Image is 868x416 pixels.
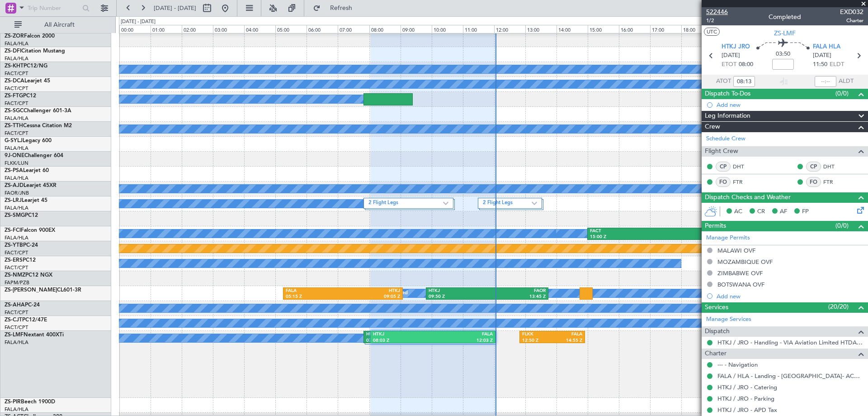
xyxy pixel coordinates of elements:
div: 02:00 [182,25,213,33]
a: FALA / HLA - Landing - [GEOGRAPHIC_DATA]- ACC # 1800 [717,372,863,380]
span: ZS-SMG [5,213,25,218]
div: 01:00 [151,25,182,33]
div: 05:15 Z [286,294,343,300]
div: 15:00 [588,25,619,33]
span: ZS-[PERSON_NAME] [5,287,57,293]
div: 08:00 [369,25,401,33]
span: Dispatch [705,326,730,337]
span: HTKJ JRO [722,43,750,52]
span: ZS-TTH [5,123,23,129]
div: 16:00 [619,25,650,33]
div: 13:45 Z [487,294,546,300]
div: HTKJ [343,288,400,294]
img: arrow-gray.svg [532,201,537,205]
span: ZS-LMF [5,332,24,338]
span: Flight Crew [705,146,738,157]
label: 2 Flight Legs [483,200,531,207]
a: FAOR/JNB [5,190,29,196]
div: 09:50 Z [429,294,487,300]
div: HTKJ [373,331,433,338]
div: 15:00 Z [590,234,663,240]
div: 14:55 Z [552,338,582,344]
a: HTKJ / JRO - Catering [717,383,777,391]
a: ZS-LMFNextant 400XTi [5,332,64,338]
span: FALA HLA [813,43,840,52]
a: ZS-TTHCessna Citation M2 [5,123,72,129]
a: ZS-ERSPC12 [5,258,36,263]
a: Manage Services [706,315,751,324]
a: FALA/HLA [5,175,28,182]
div: 13:00 [525,25,557,33]
span: ETOT [722,60,736,69]
span: All Aircraft [24,22,95,28]
span: [DATE] - [DATE] [154,4,196,12]
div: 19:50 Z [663,234,736,240]
span: ATOT [716,77,731,86]
div: [DATE] - [DATE] [121,18,156,26]
span: ZS-KHT [5,63,24,69]
a: FACT/CPT [5,130,28,137]
div: 09:00 [401,25,432,33]
a: DHT [733,163,753,171]
span: ZS-DFI [5,48,21,54]
input: --:-- [815,76,836,87]
div: 11:00 [463,25,494,33]
a: FACT/CPT [5,85,28,92]
a: ZS-SMGPC12 [5,213,38,218]
div: Add new [717,292,863,300]
span: (0/0) [835,221,849,230]
div: 12:03 Z [433,338,492,344]
a: ZS-AJDLearjet 45XR [5,183,57,188]
a: FACT/CPT [5,309,28,316]
a: ZS-[PERSON_NAME]CL601-3R [5,287,81,293]
a: FALA/HLA [5,55,28,62]
div: FO [716,177,731,187]
span: ZS-SGC [5,108,24,114]
div: MALAWI OVF [717,247,755,254]
span: AF [780,207,787,216]
div: ZIMBABWE OVF [717,269,763,277]
input: --:-- [733,76,755,87]
div: CP [806,162,821,172]
div: 08:03 Z [373,338,433,344]
input: Trip Number [28,1,80,15]
span: 08:00 [739,60,753,69]
a: FACT/CPT [5,100,28,107]
button: Refresh [309,1,363,15]
div: 09:05 Z [343,294,400,300]
div: 05:00 [275,25,307,33]
span: ZS-DCA [5,78,24,84]
span: ZS-FCI [5,228,21,233]
span: ZS-AHA [5,302,25,308]
div: MOZAMBIQUE OVF [717,258,773,266]
a: FALA/HLA [5,406,28,413]
a: FALA/HLA [5,339,28,346]
a: FALA/HLA [5,40,28,47]
span: Charter [840,17,863,24]
a: ZS-PSALearjet 60 [5,168,49,173]
span: [DATE] [722,51,740,60]
a: G-SYLJLegacy 600 [5,138,52,143]
img: arrow-gray.svg [443,201,448,205]
a: Manage Permits [706,234,750,243]
a: FALA/HLA [5,234,28,241]
a: HTKJ / JRO - Parking [717,395,774,402]
div: BOTSWANA OVF [717,281,764,288]
div: Completed [769,12,801,22]
div: 12:00 [494,25,525,33]
div: FO [806,177,821,187]
span: CR [757,207,765,216]
a: ZS-PIRBeech 1900D [5,399,55,405]
span: G-SYLJ [5,138,23,143]
span: Permits [705,221,726,231]
span: Services [705,302,728,313]
span: ZS-LRJ [5,198,22,203]
span: ALDT [839,77,854,86]
a: FLKK/LUN [5,160,28,167]
div: 07:50 Z [366,338,404,344]
span: ZS-AJD [5,183,24,188]
span: Dispatch Checks and Weather [705,192,791,203]
a: HTKJ / JRO - APD Tax [717,406,777,414]
span: Refresh [322,5,360,11]
span: ZS-NMZ [5,273,25,278]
